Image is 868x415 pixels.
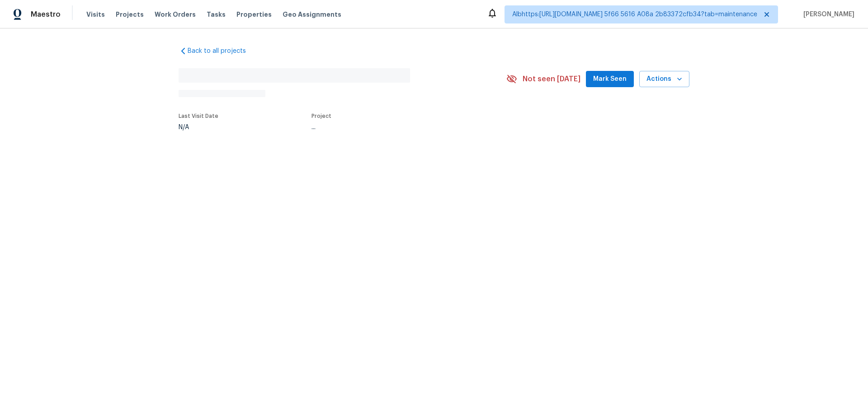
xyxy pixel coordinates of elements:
a: Back to all projects [179,47,265,56]
span: Work Orders [155,10,196,19]
span: Geo Assignments [283,10,341,19]
button: Mark Seen [586,71,634,88]
span: Actions [646,74,682,85]
button: Actions [639,71,689,88]
span: [PERSON_NAME] [800,10,854,19]
span: Project [311,113,331,119]
div: ... [311,124,485,131]
span: Visits [86,10,105,19]
span: Last Visit Date [179,113,218,119]
span: Maestro [31,10,61,19]
span: Projects [116,10,144,19]
div: N/A [179,124,218,131]
span: Properties [236,10,272,19]
span: Albhttps:[URL][DOMAIN_NAME] 5f66 5616 A08a 2b83372cfb34?tab=maintenance [512,10,757,19]
span: Not seen [DATE] [523,75,580,84]
span: Tasks [207,11,226,18]
span: Mark Seen [593,74,627,85]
